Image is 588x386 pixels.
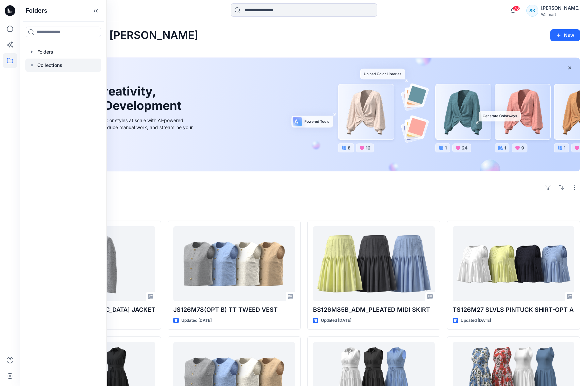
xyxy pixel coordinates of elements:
div: SK [526,5,538,17]
span: 76 [513,6,520,11]
a: Discover more [44,146,194,159]
p: Updated [DATE] [321,317,351,324]
a: TS126M27 SLVLS PINTUCK SHIRT-OPT A [453,226,574,301]
p: BS126M85B_ADM_PLEATED MIDI SKIRT [313,305,435,314]
p: Collections [37,61,62,69]
a: BS126M85B_ADM_PLEATED MIDI SKIRT [313,226,435,301]
button: New [550,29,580,41]
div: Explore ideas faster and recolor styles at scale with AI-powered tools that boost creativity, red... [44,117,194,138]
p: Updated [DATE] [461,317,491,324]
div: [PERSON_NAME] [541,4,580,12]
p: TS126M27 SLVLS PINTUCK SHIRT-OPT A [453,305,574,314]
h2: Welcome back, [PERSON_NAME] [28,29,198,42]
div: Walmart [541,12,580,17]
h4: Styles [28,206,580,214]
a: JS126M78(OPT B) TT TWEED VEST [173,226,295,301]
h1: Unleash Creativity, Speed Up Development [44,84,184,113]
p: Updated [DATE] [181,317,212,324]
p: JS126M78(OPT B) TT TWEED VEST [173,305,295,314]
